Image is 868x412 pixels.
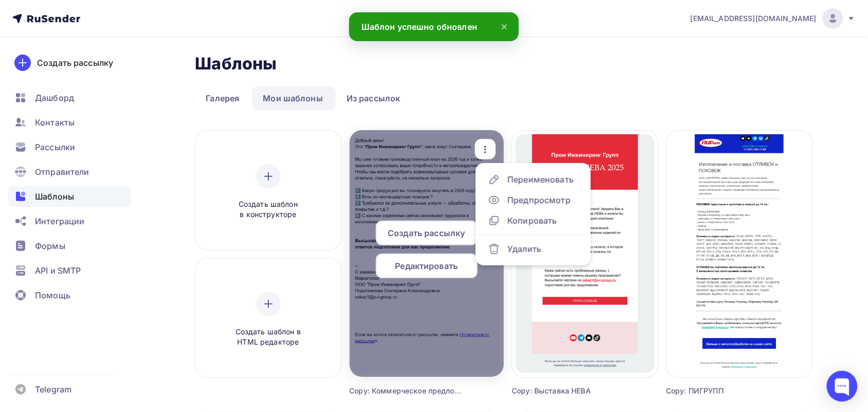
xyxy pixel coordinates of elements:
span: Помощь [35,289,70,301]
span: Создать рассылку [388,227,465,239]
div: Копировать [508,214,557,227]
span: Отправители [35,166,89,178]
div: Предпросмотр [508,194,571,206]
div: Переименовать [508,173,574,186]
a: Дашборд [8,87,131,108]
a: Формы [8,236,131,256]
h2: Шаблоны [195,53,277,74]
span: Рассылки [35,141,75,153]
a: Отправители [8,162,131,182]
span: Шаблоны [35,190,74,203]
span: Редактировать [395,260,458,272]
div: Создать рассылку [37,57,113,69]
a: Галерея [195,86,250,110]
span: Дашборд [35,92,74,104]
a: Контакты [8,112,131,133]
span: Создать шаблон в HTML редакторе [220,327,317,348]
a: Из рассылок [336,86,411,110]
span: Интеграции [35,215,84,227]
a: [EMAIL_ADDRESS][DOMAIN_NAME] [691,8,856,29]
a: Мои шаблоны [252,86,334,110]
span: Контакты [35,116,75,129]
span: Создать шаблон в конструкторе [220,199,317,220]
a: Шаблоны [8,186,131,207]
div: Copy: Выставка НЕВА [512,386,622,396]
div: Удалить [508,243,541,255]
span: API и SMTP [35,264,81,277]
div: Copy: ПИГРУПП [666,386,776,396]
span: Формы [35,240,65,252]
div: Copy: Коммерческое предложение на изготовление [350,386,465,396]
a: Рассылки [8,137,131,157]
span: Telegram [35,383,71,396]
span: [EMAIL_ADDRESS][DOMAIN_NAME] [691,13,817,24]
